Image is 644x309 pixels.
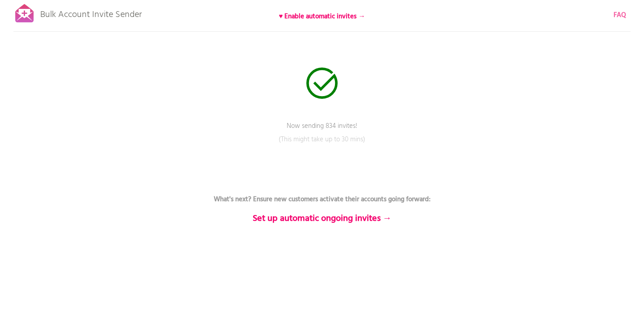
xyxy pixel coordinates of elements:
[188,135,456,157] p: (This might take up to 30 mins)
[40,1,142,24] p: Bulk Account Invite Sender
[614,10,626,20] a: FAQ
[279,11,365,22] b: ♥ Enable automatic invites →
[253,212,392,226] b: Set up automatic ongoing invites →
[614,10,626,21] b: FAQ
[188,121,456,144] p: Now sending 834 invites!
[214,194,431,205] b: What's next? Ensure new customers activate their accounts going forward:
